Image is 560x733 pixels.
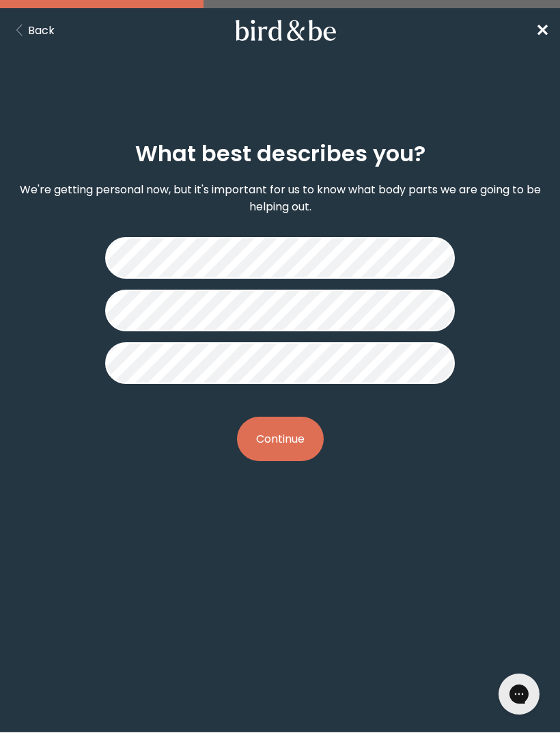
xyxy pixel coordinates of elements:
button: Back Button [11,22,55,39]
button: Continue [237,417,324,461]
p: We're getting personal now, but it's important for us to know what body parts we are going to be ... [11,181,549,215]
iframe: Gorgias live chat messenger [492,669,546,719]
a: ✕ [535,18,549,42]
h2: What best describes you? [135,137,425,170]
span: ✕ [535,19,549,42]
